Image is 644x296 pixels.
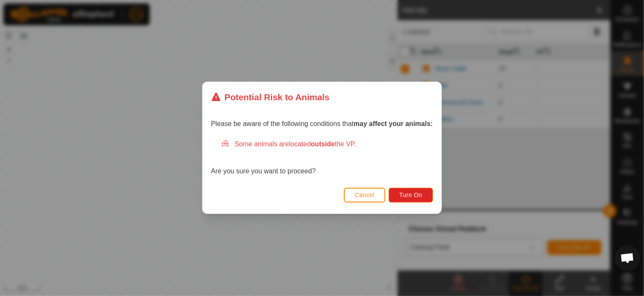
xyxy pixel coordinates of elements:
[311,141,335,148] strong: outside
[211,121,433,128] span: Please be aware of the following conditions that
[615,245,640,271] div: Open chat
[344,188,386,203] button: Cancel
[289,141,356,148] span: located the VP.
[389,188,433,203] button: Turn On
[354,121,433,128] strong: may affect your animals:
[355,192,375,199] span: Cancel
[400,192,422,199] span: Turn On
[221,140,433,150] div: Some animals are
[211,140,433,177] div: Are you sure you want to proceed?
[211,90,330,104] div: Potential Risk to Animals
